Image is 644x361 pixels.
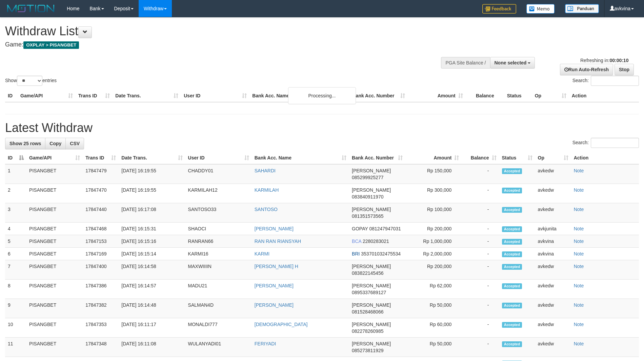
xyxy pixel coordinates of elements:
[185,235,252,248] td: RANRAN66
[574,264,584,269] a: Note
[26,280,83,299] td: PISANGBET
[535,152,571,164] th: Op: activate to sort column ascending
[574,341,584,346] a: Note
[83,203,119,223] td: 17847440
[574,168,584,173] a: Note
[535,184,571,203] td: avkedw
[83,223,119,235] td: 17847468
[26,248,83,260] td: PISANGBET
[574,239,584,244] a: Note
[405,184,462,203] td: Rp 300,000
[5,184,26,203] td: 2
[26,152,83,164] th: Game/API: activate to sort column ascending
[5,24,423,38] h1: Withdraw List
[185,338,252,357] td: WULANYADI01
[352,309,383,315] span: Copy 081528468066 to clipboard
[352,175,383,180] span: Copy 085299925277 to clipboard
[255,168,276,173] a: SAHARDI
[5,248,26,260] td: 6
[502,239,522,245] span: Accepted
[352,270,383,276] span: Copy 083822145456 to clipboard
[255,322,308,327] a: [DEMOGRAPHIC_DATA]
[502,283,522,289] span: Accepted
[119,280,185,299] td: [DATE] 16:14:57
[462,338,499,357] td: -
[119,164,185,184] td: [DATE] 16:19:55
[482,4,516,14] img: Feedback.jpg
[462,235,499,248] td: -
[119,260,185,280] td: [DATE] 16:14:58
[535,248,571,260] td: avkvina
[5,164,26,184] td: 1
[5,338,26,357] td: 11
[405,152,462,164] th: Amount: activate to sort column ascending
[17,76,42,86] select: Showentries
[591,138,639,148] input: Search:
[5,260,26,280] td: 7
[5,41,423,48] h4: Game:
[185,280,252,299] td: MADU21
[504,90,532,102] th: Status
[526,4,555,14] img: Button%20Memo.svg
[502,322,522,328] span: Accepted
[352,213,383,219] span: Copy 081351573565 to clipboard
[5,299,26,318] td: 9
[26,299,83,318] td: PISANGBET
[574,226,584,231] a: Note
[502,303,522,308] span: Accepted
[405,338,462,357] td: Rp 50,000
[499,152,535,164] th: Status: activate to sort column ascending
[5,90,18,102] th: ID
[502,341,522,347] span: Accepted
[352,187,391,193] span: [PERSON_NAME]
[535,260,571,280] td: avkedw
[26,260,83,280] td: PISANGBET
[352,226,368,231] span: GOPAY
[119,338,185,357] td: [DATE] 16:11:08
[572,138,639,148] label: Search:
[574,207,584,212] a: Note
[26,338,83,357] td: PISANGBET
[466,90,504,102] th: Balance
[9,141,41,146] span: Show 25 rows
[352,322,391,327] span: [PERSON_NAME]
[26,223,83,235] td: PISANGBET
[45,138,66,149] a: Copy
[5,152,26,164] th: ID: activate to sort column descending
[535,203,571,223] td: avkedw
[119,152,185,164] th: Date Trans.: activate to sort column ascending
[83,260,119,280] td: 17847400
[255,239,301,244] a: RAN RAN RIANSYAH
[185,184,252,203] td: KARMILAH12
[352,290,386,295] span: Copy 0895337689127 to clipboard
[502,264,522,270] span: Accepted
[462,203,499,223] td: -
[490,57,535,69] button: None selected
[5,223,26,235] td: 4
[462,248,499,260] td: -
[5,76,57,86] label: Show entries
[462,164,499,184] td: -
[185,318,252,338] td: MONALDI777
[249,90,349,102] th: Bank Acc. Name
[502,207,522,213] span: Accepted
[572,76,639,86] label: Search:
[349,152,405,164] th: Bank Acc. Number: activate to sort column ascending
[352,264,391,269] span: [PERSON_NAME]
[255,251,269,256] a: KARMI
[405,223,462,235] td: Rp 200,000
[369,226,401,231] span: Copy 081247947031 to clipboard
[574,251,584,256] a: Note
[255,226,294,231] a: [PERSON_NAME]
[352,194,383,199] span: Copy 083840911970 to clipboard
[405,203,462,223] td: Rp 100,000
[352,207,391,212] span: [PERSON_NAME]
[535,280,571,299] td: avkedw
[462,152,499,164] th: Balance: activate to sort column ascending
[571,152,639,164] th: Action
[352,341,391,346] span: [PERSON_NAME]
[352,328,383,334] span: Copy 082278260985 to clipboard
[363,239,389,244] span: Copy 2280283021 to clipboard
[609,58,628,63] strong: 00:00:10
[502,226,522,232] span: Accepted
